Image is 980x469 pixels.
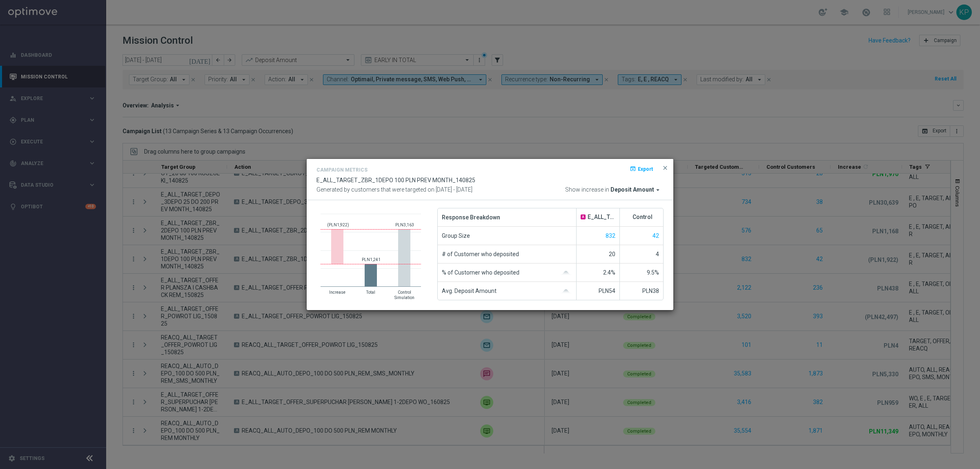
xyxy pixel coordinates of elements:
text: Control Simulation [394,290,414,300]
button: Deposit Amount arrow_drop_down [610,186,664,194]
span: 20 [609,251,615,257]
text: (PLN1,922) [327,223,349,228]
text: PLN3,163 [395,223,414,227]
span: close [662,165,668,171]
span: E_ALL_TARGET_ZBR_1DEPO 100 PLN PREV MONTH_140825 [316,177,475,183]
span: Group Size [442,227,470,245]
span: Response Breakdown [442,208,500,226]
img: gaussianGrey.svg [560,271,572,275]
text: Increase [329,290,345,295]
span: Generated by customers that were targeted on [316,186,434,193]
span: Deposit Amount [610,186,654,194]
span: A [581,214,586,219]
span: E_ALL_TARGET_ZBR_1DEPO 100 PLN PREV MONTH_140825 [588,214,615,221]
img: gaussianGrey.svg [560,289,572,293]
span: 4 [656,251,659,257]
span: PLN54 [599,288,615,294]
text: Total [366,290,375,295]
i: arrow_drop_down [654,186,661,194]
span: 2.4% [603,269,615,276]
i: open_in_browser [630,165,636,172]
span: Show unique customers [653,232,659,239]
h4: Campaign Metrics [316,167,367,173]
span: Show unique customers [606,232,615,239]
span: Avg. Deposit Amount [442,282,497,300]
span: [DATE] - [DATE] [436,186,472,193]
span: 9.5% [647,269,659,276]
span: Export [638,166,653,172]
span: Show increase in [565,186,609,194]
span: PLN38 [642,288,659,294]
button: open_in_browser Export [629,164,654,174]
span: # of Customer who deposited [442,245,519,263]
span: Control [633,214,653,221]
span: % of Customer who deposited [442,264,519,281]
text: PLN1,241 [362,257,381,262]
